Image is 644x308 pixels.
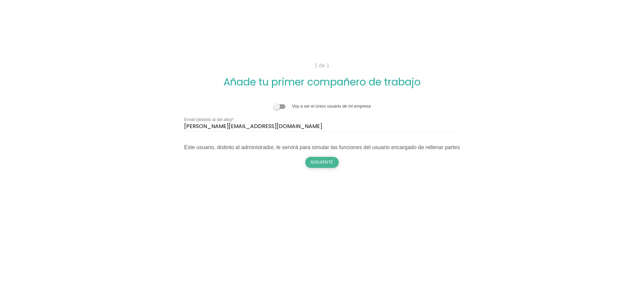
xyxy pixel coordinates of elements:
label: Email (distinto al del alta) [184,116,234,123]
h2: Añade tu primer compañero de trabajo [107,76,537,87]
p: 1 de 1 [107,62,537,70]
button: Siguiente [305,157,339,168]
div: Este usuario, distinto al administrador, le servirá para simular las funciones del usuario encarg... [184,143,460,151]
label: Voy a ser el único usuario de mi empresa [292,104,371,109]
